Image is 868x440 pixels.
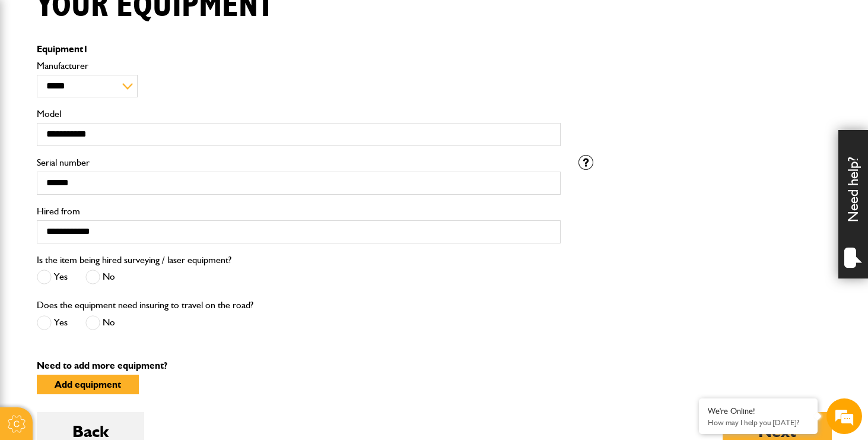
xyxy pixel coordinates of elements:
[85,315,115,330] label: No
[85,270,115,284] label: No
[37,61,561,71] label: Manufacturer
[37,207,561,216] label: Hired from
[37,375,139,394] button: Add equipment
[708,418,809,427] p: How may I help you today?
[37,45,561,54] p: Equipment
[708,406,809,416] div: We're Online!
[838,130,868,278] div: Need help?
[37,109,561,119] label: Model
[37,315,68,330] label: Yes
[37,158,561,167] label: Serial number
[37,361,832,371] p: Need to add more equipment?
[37,300,253,310] label: Does the equipment need insuring to travel on the road?
[37,255,231,265] label: Is the item being hired surveying / laser equipment?
[37,270,68,284] label: Yes
[83,43,88,55] span: 1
